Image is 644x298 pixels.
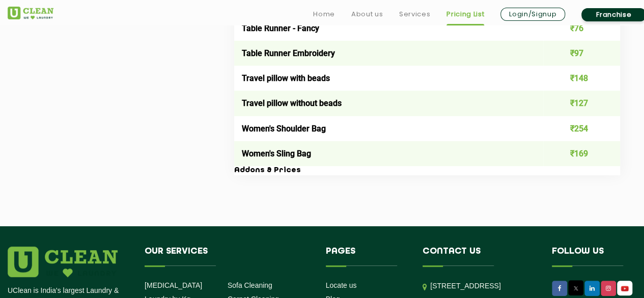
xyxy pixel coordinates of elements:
td: ₹127 [543,91,621,116]
h4: Our Services [145,247,311,266]
td: ₹148 [543,66,621,91]
td: Table Runner - Fancy [234,15,543,40]
a: About us [351,8,383,20]
h4: Contact us [423,247,537,266]
img: UClean Laundry and Dry Cleaning [618,283,631,294]
td: ₹169 [543,141,621,166]
h4: Pages [326,247,408,266]
td: Women's Sling Bag [234,141,543,166]
td: Travel pillow with beads [234,66,543,91]
a: Services [399,8,430,20]
a: Locate us [326,281,357,289]
a: Login/Signup [500,8,565,21]
td: ₹97 [543,41,621,66]
a: [MEDICAL_DATA] [145,281,202,289]
td: ₹254 [543,116,621,141]
img: logo.png [8,247,118,277]
h4: Follow us [552,247,641,266]
a: Home [313,8,335,20]
td: Women's Shoulder Bag [234,116,543,141]
img: UClean Laundry and Dry Cleaning [8,7,53,19]
p: [STREET_ADDRESS] [430,280,537,292]
a: Sofa Cleaning [228,281,272,289]
td: Table Runner Embroidery [234,41,543,66]
td: Travel pillow without beads [234,91,543,116]
a: Pricing List [446,8,484,20]
td: ₹76 [543,15,621,40]
h3: Addons & Prices [234,166,620,175]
